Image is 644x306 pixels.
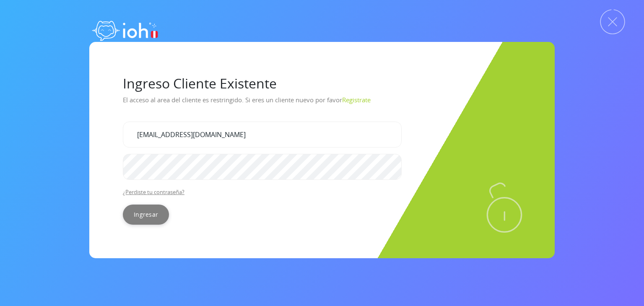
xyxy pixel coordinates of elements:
a: ¿Perdiste tu contraseña? [123,188,184,196]
img: Cerrar [600,9,625,34]
h1: Ingreso Cliente Existente [123,75,521,91]
img: logo [89,13,161,46]
input: Tu correo [123,122,402,148]
a: Registrate [342,96,371,104]
input: Ingresar [123,205,169,225]
p: El acceso al area del cliente es restringido. Si eres un cliente nuevo por favor [123,93,521,115]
